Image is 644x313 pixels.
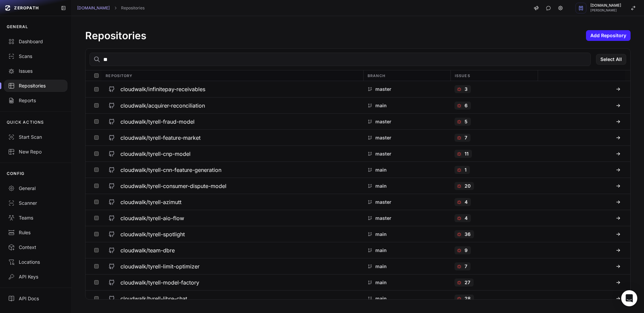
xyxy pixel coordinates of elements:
div: cloudwalk/tyrell-libre-chat main 28 [86,290,630,306]
button: Add Repository [586,30,631,41]
nav: breadcrumb [77,5,145,11]
p: 36 [465,231,471,238]
p: 9 [465,247,468,254]
h3: cloudwalk/tyrell-spotlight [120,230,185,238]
button: cloudwalk/acquirer-reconciliation [102,98,363,113]
button: cloudwalk/tyrell-azimutt [102,194,363,210]
p: 27 [465,279,470,286]
svg: chevron right, [113,6,118,10]
h3: cloudwalk/team-dbre [120,246,175,254]
div: cloudwalk/tyrell-consumer-dispute-model main 20 [86,178,630,194]
button: cloudwalk/tyrell-cnn-feature-generation [102,162,363,178]
div: cloudwalk/acquirer-reconciliation main 6 [86,97,630,113]
button: cloudwalk/tyrell-feature-market [102,130,363,145]
button: cloudwalk/tyrell-cnp-model [102,146,363,162]
div: Start Scan [8,134,63,140]
p: master [375,199,391,205]
p: master [375,134,391,141]
div: cloudwalk/tyrell-limit-optimizer main 7 [86,258,630,274]
div: API Docs [8,295,63,302]
p: 1 [465,167,467,173]
button: cloudwalk/tyrell-consumer-dispute-model [102,178,363,194]
button: Select All [596,54,626,65]
p: 3 [465,86,468,92]
p: 5 [465,118,468,125]
div: Context [8,244,63,251]
p: master [375,215,391,222]
p: main [375,183,387,189]
p: master [375,86,391,92]
div: Rules [8,229,63,236]
div: cloudwalk/tyrell-cnp-model master 11 [86,145,630,162]
div: Issues [8,68,63,74]
a: ZEROPATH [3,3,55,13]
p: CONFIG [7,171,24,176]
h3: cloudwalk/tyrell-fraud-model [120,118,195,126]
div: cloudwalk/tyrell-spotlight main 36 [86,226,630,242]
button: cloudwalk/team-dbre [102,242,363,258]
div: Locations [8,259,63,265]
p: 28 [465,295,471,302]
a: Repositories [121,5,145,11]
h3: cloudwalk/tyrell-cnn-feature-generation [120,166,221,174]
button: cloudwalk/tyrell-libre-chat [102,291,363,306]
button: cloudwalk/infinitepay-receivables [102,81,363,97]
div: New Repo [8,148,63,155]
h3: cloudwalk/tyrell-feature-market [120,134,201,142]
p: 7 [465,263,467,270]
p: main [375,295,387,302]
a: [DOMAIN_NAME] [77,5,110,11]
div: cloudwalk/infinitepay-receivables master 3 [86,81,630,97]
p: 11 [465,150,469,157]
span: ZEROPATH [14,5,39,11]
h3: cloudwalk/acquirer-reconciliation [120,102,205,110]
h3: cloudwalk/tyrell-consumer-dispute-model [120,182,226,190]
button: cloudwalk/tyrell-spotlight [102,226,363,242]
p: main [375,279,387,286]
p: 7 [465,134,467,141]
p: master [375,118,391,125]
span: [PERSON_NAME] [590,9,621,12]
button: cloudwalk/tyrell-fraud-model [102,114,363,129]
p: 4 [465,215,468,222]
h3: cloudwalk/tyrell-cnp-model [120,150,191,158]
p: 6 [465,102,468,109]
h3: cloudwalk/tyrell-azimutt [120,198,181,206]
button: cloudwalk/tyrell-aio-flow [102,210,363,226]
h3: cloudwalk/tyrell-aio-flow [120,214,184,222]
div: Repository [102,70,363,81]
button: cloudwalk/tyrell-limit-optimizer [102,258,363,274]
div: Dashboard [8,38,63,45]
div: cloudwalk/tyrell-aio-flow master 4 [86,210,630,226]
div: cloudwalk/tyrell-fraud-model master 5 [86,113,630,129]
div: Scans [8,53,63,60]
div: Teams [8,214,63,221]
h3: cloudwalk/tyrell-libre-chat [120,295,187,303]
p: 20 [465,183,471,189]
div: Repositories [8,82,63,89]
div: Issues [450,70,538,81]
div: cloudwalk/tyrell-azimutt master 4 [86,194,630,210]
div: cloudwalk/tyrell-model-factory main 27 [86,274,630,290]
div: cloudwalk/team-dbre main 9 [86,242,630,258]
div: Branch [363,70,450,81]
div: Open Intercom Messenger [621,290,637,306]
div: cloudwalk/tyrell-feature-market master 7 [86,129,630,145]
p: 4 [465,199,468,205]
div: Scanner [8,200,63,206]
h1: Repositories [85,29,146,42]
span: [DOMAIN_NAME] [590,4,621,7]
h3: cloudwalk/infinitepay-receivables [120,85,205,93]
p: main [375,247,387,254]
p: main [375,231,387,238]
div: General [8,185,63,192]
p: main [375,167,387,173]
div: Reports [8,97,63,104]
h3: cloudwalk/tyrell-limit-optimizer [120,262,200,270]
p: master [375,150,391,157]
div: cloudwalk/tyrell-cnn-feature-generation main 1 [86,162,630,178]
p: QUICK ACTIONS [7,120,44,125]
p: GENERAL [7,24,28,29]
div: API Keys [8,273,63,280]
button: cloudwalk/tyrell-model-factory [102,274,363,290]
